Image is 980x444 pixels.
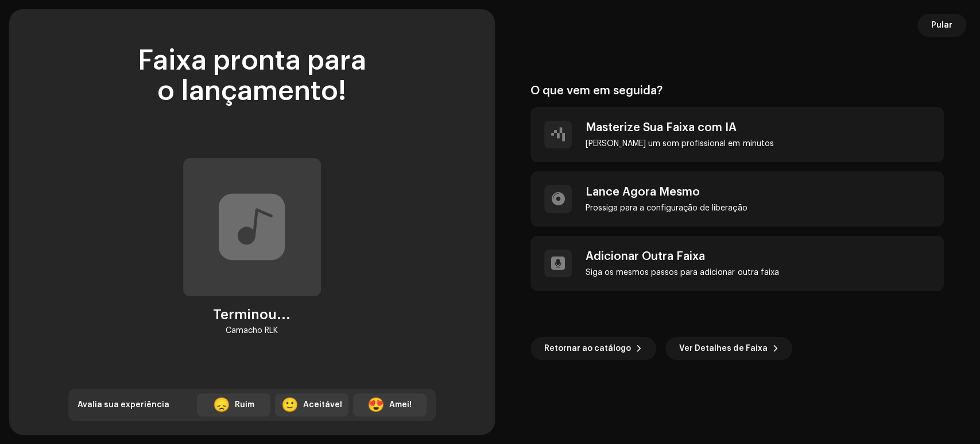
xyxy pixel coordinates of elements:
[367,398,385,412] div: 😍
[544,337,631,360] span: Retornar ao catálogo
[235,399,254,411] div: Ruim
[530,107,944,162] re-a-post-create-item: Masterize Sua Faixa com IA
[530,337,656,360] button: Retornar ao catálogo
[78,401,169,409] span: Avalia sua experiência
[68,46,436,107] div: Faixa pronta para o lançamento!
[586,204,747,213] div: Prossiga para a configuração de liberação
[679,337,767,360] span: Ver Detalhes de Faixa
[226,324,278,338] div: Camacho RLK
[586,139,773,148] div: [PERSON_NAME] um som profissional em minutos
[530,171,944,227] re-a-post-create-item: Lance Agora Mesmo
[586,121,773,135] div: Masterize Sua Faixa com IA
[530,236,944,291] re-a-post-create-item: Adicionar Outra Faixa
[213,305,290,324] div: Terminou...
[931,14,952,37] span: Pular
[917,14,966,37] button: Pular
[586,185,747,199] div: Lance Agora Mesmo
[213,398,230,412] div: 😞
[530,84,944,98] div: O que vem em seguida?
[586,268,778,277] div: Siga os mesmos passos para adicionar outra faixa
[389,399,412,411] div: Amei!
[303,399,342,411] div: Aceitável
[281,398,299,412] div: 🙂
[665,337,792,360] button: Ver Detalhes de Faixa
[586,250,778,263] div: Adicionar Outra Faixa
